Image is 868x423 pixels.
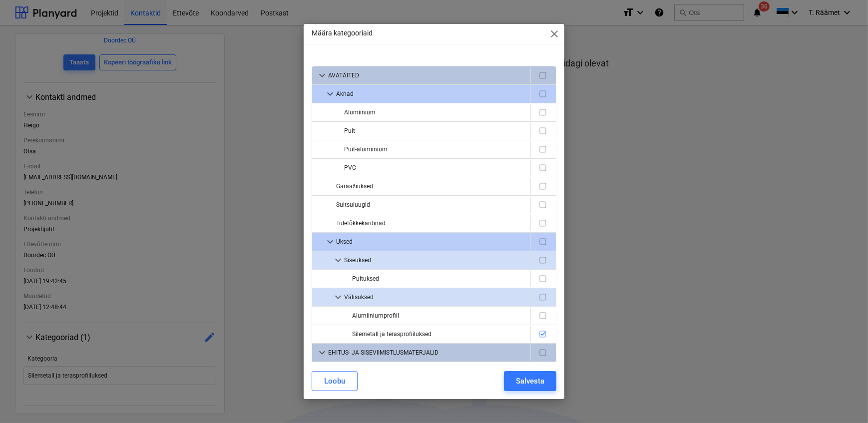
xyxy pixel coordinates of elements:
[336,215,526,231] div: Tuletõkkekardinad
[352,271,526,287] div: Puituksed
[336,197,526,213] div: Suitsuluugid
[344,123,526,139] div: Puit
[328,67,526,83] div: AVATÄITED
[516,375,544,388] div: Salvesta
[324,236,336,248] span: keyboard_arrow_down
[324,88,336,100] span: keyboard_arrow_down
[336,234,526,250] div: Uksed
[344,104,526,120] div: Alumiinium
[316,69,328,81] span: keyboard_arrow_down
[328,345,526,361] div: EHITUS- JA SISEVIIMISTLUSMATERJALID
[324,375,345,388] div: Loobu
[352,308,526,324] div: Alumiiniumprofiil
[336,178,526,194] div: Garaažiuksed
[344,160,526,176] div: PVC
[332,254,344,266] span: keyboard_arrow_down
[312,28,373,38] p: Määra kategooriaid
[504,371,556,391] button: Salvesta
[818,375,868,423] iframe: Chat Widget
[548,28,560,40] span: close
[312,371,358,391] button: Loobu
[344,289,526,305] div: Välisuksed
[332,291,344,303] span: keyboard_arrow_down
[344,252,526,268] div: Siseuksed
[352,326,526,342] div: Silemetall ja terasprofiiluksed
[344,141,526,157] div: Puit-alumiinium
[316,347,328,359] span: keyboard_arrow_down
[336,86,526,102] div: Aknad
